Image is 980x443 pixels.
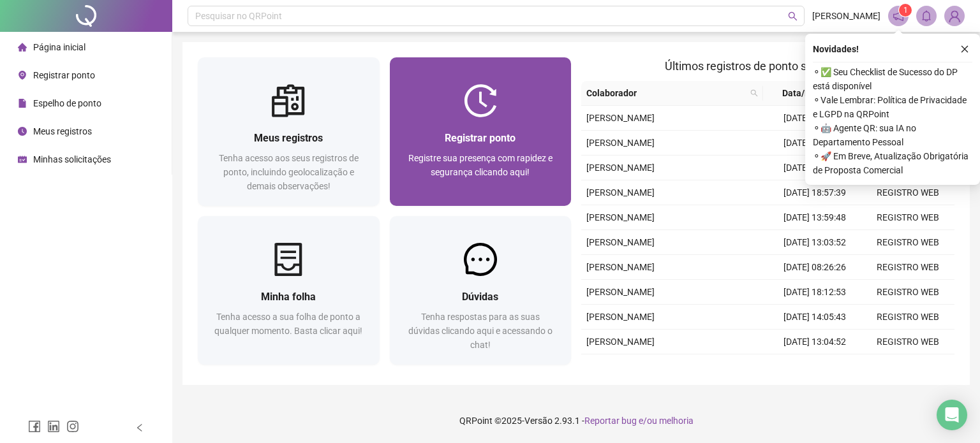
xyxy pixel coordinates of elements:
span: file [18,99,27,108]
span: instagram [66,420,79,433]
div: Open Intercom Messenger [937,400,967,430]
th: Data/Hora [763,81,854,106]
span: [PERSON_NAME] [812,9,880,23]
span: Página inicial [33,42,85,52]
span: Meus registros [33,126,92,136]
span: close [960,45,969,54]
span: [PERSON_NAME] [586,287,655,297]
td: REGISTRO WEB [861,255,954,280]
td: REGISTRO WEB [861,180,954,205]
td: [DATE] 13:59:01 [768,106,861,131]
td: REGISTRO WEB [861,230,954,255]
td: REGISTRO WEB [861,280,954,305]
span: [PERSON_NAME] [586,262,655,272]
span: Data/Hora [768,86,838,100]
span: linkedin [47,420,60,433]
span: facebook [28,420,41,433]
sup: 1 [899,4,912,17]
span: environment [18,71,27,80]
span: home [18,43,27,52]
span: [PERSON_NAME] [586,337,655,347]
span: Novidades ! [813,42,859,56]
td: [DATE] 18:12:53 [768,280,861,305]
td: REGISTRO WEB [861,305,954,330]
td: REGISTRO WEB [861,330,954,354]
span: ⚬ Vale Lembrar: Política de Privacidade e LGPD na QRPoint [813,93,972,121]
span: ⚬ 🚀 Em Breve, Atualização Obrigatória de Proposta Comercial [813,149,972,177]
a: Minha folhaTenha acesso a sua folha de ponto a qualquer momento. Basta clicar aqui! [198,216,380,365]
footer: QRPoint © 2025 - 2.93.1 - [172,398,980,443]
span: Dúvidas [462,291,498,303]
a: DúvidasTenha respostas para as suas dúvidas clicando aqui e acessando o chat! [390,216,572,365]
span: [PERSON_NAME] [586,113,655,123]
a: Registrar pontoRegistre sua presença com rapidez e segurança clicando aqui! [390,57,572,206]
td: [DATE] 13:03:52 [768,230,861,255]
td: [DATE] 08:16:59 [768,156,861,180]
span: Registrar ponto [445,132,516,144]
span: left [135,423,144,432]
span: search [750,89,758,97]
span: Colaborador [586,86,745,100]
td: REGISTRO WEB [861,205,954,230]
td: [DATE] 13:18:00 [768,131,861,156]
span: [PERSON_NAME] [586,187,655,198]
img: 88752 [945,6,964,25]
span: schedule [18,155,27,164]
span: Versão [524,416,553,426]
td: [DATE] 13:59:48 [768,205,861,230]
span: bell [921,10,932,22]
span: Registre sua presença com rapidez e segurança clicando aqui! [408,153,553,177]
span: Reportar bug e/ou melhoria [584,416,694,426]
td: REGISTRO WEB [861,354,954,379]
td: [DATE] 08:47:47 [768,354,861,379]
span: clock-circle [18,127,27,136]
span: notification [893,10,904,22]
span: [PERSON_NAME] [586,237,655,247]
span: Meus registros [254,132,323,144]
span: Últimos registros de ponto sincronizados [665,59,871,73]
span: Registrar ponto [33,70,95,80]
span: [PERSON_NAME] [586,312,655,322]
span: search [788,11,798,21]
span: Tenha acesso a sua folha de ponto a qualquer momento. Basta clicar aqui! [214,312,362,336]
span: search [748,84,761,103]
span: [PERSON_NAME] [586,138,655,148]
span: [PERSON_NAME] [586,163,655,173]
span: ⚬ ✅ Seu Checklist de Sucesso do DP está disponível [813,65,972,93]
span: [PERSON_NAME] [586,212,655,222]
span: Espelho de ponto [33,98,101,108]
td: [DATE] 14:05:43 [768,305,861,330]
span: Minhas solicitações [33,154,111,164]
td: [DATE] 18:57:39 [768,180,861,205]
span: Minha folha [261,291,316,303]
span: 1 [903,6,908,15]
a: Meus registrosTenha acesso aos seus registros de ponto, incluindo geolocalização e demais observa... [198,57,380,206]
span: Tenha acesso aos seus registros de ponto, incluindo geolocalização e demais observações! [219,153,359,191]
span: ⚬ 🤖 Agente QR: sua IA no Departamento Pessoal [813,121,972,149]
td: [DATE] 13:04:52 [768,330,861,354]
td: [DATE] 08:26:26 [768,255,861,280]
span: Tenha respostas para as suas dúvidas clicando aqui e acessando o chat! [408,312,553,350]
